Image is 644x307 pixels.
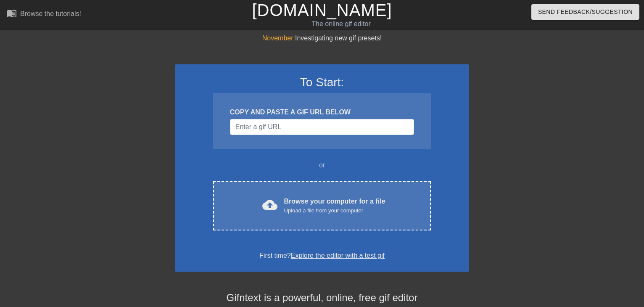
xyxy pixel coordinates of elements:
[538,7,633,17] span: Send Feedback/Suggestion
[230,107,414,117] div: COPY AND PASTE A GIF URL BELOW
[262,34,295,42] span: November:
[175,33,469,43] div: Investigating new gif presets!
[175,292,469,304] h4: Gifntext is a powerful, online, free gif editor
[186,75,458,90] h3: To Start:
[20,10,81,17] div: Browse the tutorials!
[531,4,639,20] button: Send Feedback/Suggestion
[219,19,464,29] div: The online gif editor
[291,252,385,259] a: Explore the editor with a test gif
[7,8,17,18] span: menu_book
[252,1,392,19] a: [DOMAIN_NAME]
[262,197,277,212] span: cloud_upload
[197,160,447,170] div: or
[284,206,385,215] div: Upload a file from your computer
[186,251,458,261] div: First time?
[7,8,81,21] a: Browse the tutorials!
[284,196,385,215] div: Browse your computer for a file
[230,119,414,135] input: Username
